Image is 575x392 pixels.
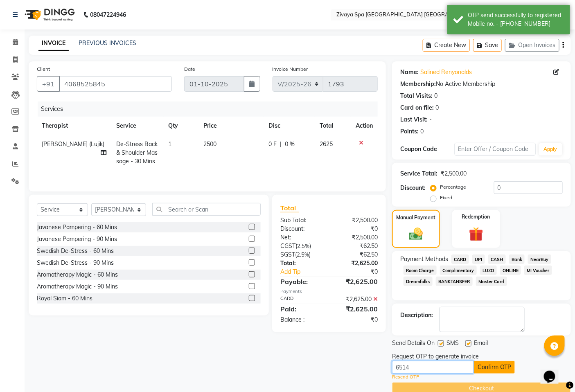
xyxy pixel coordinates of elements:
[274,304,329,314] div: Paid:
[59,76,172,92] input: Search by Name/Mobile/Email/Code
[420,127,424,136] div: 0
[274,216,329,225] div: Sub Total:
[509,255,525,264] span: Bank
[473,39,502,52] button: Save
[329,259,384,268] div: ₹2,625.00
[280,140,282,149] span: |
[329,225,384,233] div: ₹0
[423,39,470,52] button: Create New
[400,184,426,192] div: Discount:
[400,145,454,153] div: Coupon Code
[203,140,216,148] span: 2500
[37,259,114,267] div: Swedish De-Stress - 90 Mins
[405,226,427,242] img: _cash.svg
[297,243,309,249] span: 2.5%
[436,277,473,286] span: BANKTANSFER
[474,361,515,374] button: Confirm OTP
[315,117,351,135] th: Total
[37,65,50,73] label: Client
[392,339,435,349] span: Send Details On
[400,80,436,88] div: Membership:
[164,117,198,135] th: Qty
[198,117,264,135] th: Price
[474,339,488,349] span: Email
[329,216,384,225] div: ₹2,500.00
[392,352,479,361] div: Request OTP to generate invoice
[400,255,448,264] span: Payment Methods
[505,39,559,52] button: Open Invoices
[152,203,261,216] input: Search or Scan
[400,115,428,124] div: Last Visit:
[38,101,384,117] div: Services
[400,80,563,88] div: No Active Membership
[329,242,384,250] div: ₹62.50
[400,92,433,100] div: Total Visits:
[400,68,419,77] div: Name:
[400,127,419,136] div: Points:
[37,117,111,135] th: Therapist
[440,266,477,275] span: Complimentary
[440,194,452,201] label: Fixed
[274,225,329,233] div: Discount:
[37,294,92,303] div: Royal Siam - 60 Mins
[476,277,507,286] span: Master Card
[274,259,329,268] div: Total:
[42,140,104,148] span: [PERSON_NAME] (Lujik)
[400,169,437,178] div: Service Total:
[351,117,378,135] th: Action
[392,361,474,374] input: Enter OTP
[329,315,384,324] div: ₹0
[441,169,467,178] div: ₹2,500.00
[297,251,309,258] span: 2.5%
[446,339,459,349] span: SMS
[468,11,564,28] div: OTP send successfully to registered Mobile no. - 914068525845
[280,288,378,295] div: Payments
[400,104,434,112] div: Card on file:
[274,295,329,304] div: CARD
[90,3,126,26] b: 08047224946
[21,3,77,26] img: logo
[392,374,419,381] a: Resend OTP
[264,117,315,135] th: Disc
[280,204,299,212] span: Total
[434,92,437,100] div: 0
[524,266,552,275] span: MI Voucher
[184,65,195,73] label: Date
[528,255,551,264] span: NearBuy
[274,250,329,259] div: ( )
[397,214,436,221] label: Manual Payment
[465,225,488,243] img: _gift.svg
[488,255,506,264] span: CASH
[285,140,295,149] span: 0 %
[37,282,118,291] div: Aromatherapy Magic - 90 Mins
[539,143,562,155] button: Apply
[274,268,338,276] a: Add Tip
[79,39,136,47] a: PREVIOUS INVOICES
[480,266,497,275] span: LUZO
[455,143,536,155] input: Enter Offer / Coupon Code
[329,295,384,304] div: ₹2,625.00
[268,140,277,149] span: 0 F
[37,247,114,255] div: Swedish De-Stress - 60 Mins
[37,235,117,243] div: Javanese Pampering - 90 Mins
[274,315,329,324] div: Balance :
[429,115,432,124] div: -
[280,251,295,258] span: SGST
[116,140,158,165] span: De-Stress Back & Shoulder Massage - 30 Mins
[435,104,439,112] div: 0
[541,359,567,384] iframe: chat widget
[320,140,333,148] span: 2625
[400,311,433,320] div: Description:
[338,268,384,276] div: ₹0
[329,304,384,314] div: ₹2,625.00
[273,65,308,73] label: Invoice Number
[462,213,490,221] label: Redemption
[111,117,164,135] th: Service
[329,233,384,242] div: ₹2,500.00
[169,140,172,148] span: 1
[38,36,69,51] a: INVOICE
[274,242,329,250] div: ( )
[37,270,118,279] div: Aromatherapy Magic - 60 Mins
[274,277,329,286] div: Payable:
[472,255,485,264] span: UPI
